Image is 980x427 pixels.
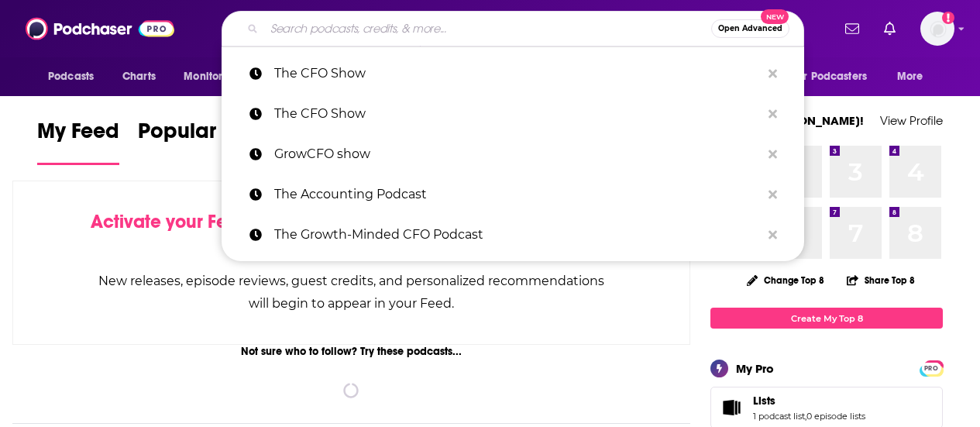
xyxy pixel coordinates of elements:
span: Activate your Feed [91,210,249,233]
a: PRO [922,362,940,374]
a: Show notifications dropdown [839,15,865,42]
span: Open Advanced [718,25,782,33]
a: The Accounting Podcast [222,174,804,215]
a: 1 podcast list [753,411,805,422]
p: The Growth-Minded CFO Podcast [274,215,761,255]
button: open menu [173,62,259,91]
svg: Add a profile image [942,12,954,24]
button: Show profile menu [920,12,954,46]
button: open menu [886,62,943,91]
p: The CFO Show [274,53,761,94]
span: Podcasts [48,66,94,88]
a: Popular Feed [138,118,270,165]
a: GrowCFO show [222,134,804,174]
div: New releases, episode reviews, guest credits, and personalized recommendations will begin to appe... [91,270,612,315]
span: New [761,9,789,24]
span: PRO [922,363,940,374]
p: The CFO Show [274,94,761,134]
div: My Pro [736,361,774,376]
button: open menu [782,62,889,91]
a: The Growth-Minded CFO Podcast [222,215,804,255]
a: Create My Top 8 [710,308,943,329]
span: Popular Feed [138,118,270,153]
button: open menu [37,62,114,91]
span: , [805,411,806,422]
div: Not sure who to follow? Try these podcasts... [12,345,690,358]
p: The Accounting Podcast [274,174,761,215]
div: Search podcasts, credits, & more... [222,11,804,46]
span: Lists [753,394,775,408]
button: Open AdvancedNew [711,19,789,38]
a: View Profile [880,113,943,128]
span: Monitoring [184,66,239,88]
button: Change Top 8 [738,270,834,290]
input: Search podcasts, credits, & more... [264,16,711,41]
a: Lists [716,397,747,418]
div: by following Podcasts, Creators, Lists, and other Users! [91,211,612,256]
span: Logged in as juliannem [920,12,954,46]
a: The CFO Show [222,94,804,134]
a: Lists [753,394,865,408]
span: More [897,66,923,88]
a: Charts [112,62,165,91]
p: GrowCFO show [274,134,761,174]
a: The CFO Show [222,53,804,94]
a: My Feed [37,118,119,165]
img: Podchaser - Follow, Share and Rate Podcasts [26,14,174,43]
a: Show notifications dropdown [878,15,902,42]
button: Share Top 8 [846,265,916,295]
span: For Podcasters [793,66,867,88]
a: 0 episode lists [806,411,865,422]
span: My Feed [37,118,119,153]
img: User Profile [920,12,954,46]
span: Charts [122,66,156,88]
